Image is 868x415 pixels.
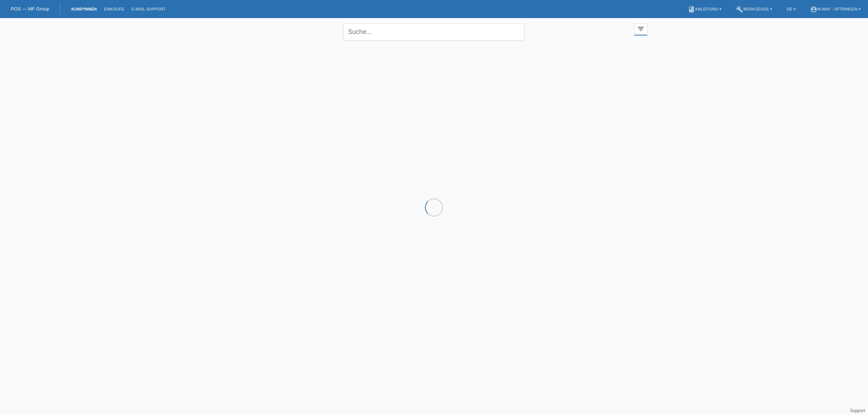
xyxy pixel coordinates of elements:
[100,7,128,11] a: Einkäufe
[732,7,776,11] a: buildWerkzeuge ▾
[128,7,169,11] a: E-Mail Support
[688,6,695,13] i: book
[684,7,725,11] a: bookAnleitung ▾
[783,7,799,11] a: DE ▾
[68,7,100,11] a: Kund*innen
[850,408,865,413] a: Support
[637,25,645,33] i: filter_list
[810,6,817,13] i: account_circle
[11,6,49,12] a: POS — MF Group
[344,23,524,40] input: Suche...
[807,7,864,11] a: account_circlem-way - Oftringen ▾
[736,6,743,13] i: build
